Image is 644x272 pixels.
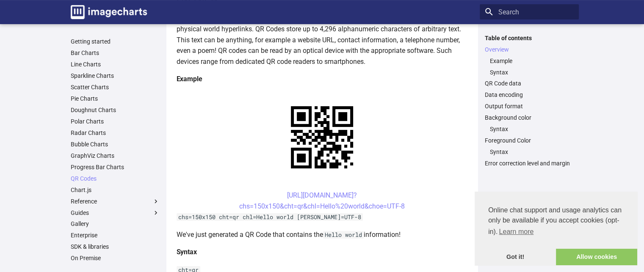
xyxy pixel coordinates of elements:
a: Gallery [71,220,160,228]
code: Hello world [323,231,364,239]
p: QR codes are a popular type of two-dimensional barcode. They are also known as hardlinks or physi... [177,13,468,67]
input: Search [480,4,579,19]
label: Table of contents [480,34,579,42]
a: Syntax [490,148,574,156]
a: Syntax [490,125,574,133]
nav: Table of contents [480,34,579,168]
a: learn more about cookies [498,225,535,238]
a: Data encoding [485,91,574,99]
a: Radar Charts [71,129,160,137]
a: Enterprise [71,231,160,239]
img: logo [71,5,147,19]
a: On Premise [71,254,160,262]
a: Line Charts [71,60,160,68]
a: dismiss cookie message [475,249,556,266]
a: Getting started [71,38,160,45]
p: We've just generated a QR Code that contains the information! [177,229,468,240]
a: Scatter Charts [71,83,160,91]
a: Output format [485,102,574,110]
span: Online chat support and usage analytics can only be available if you accept cookies (opt-in). [488,205,624,238]
a: [URL][DOMAIN_NAME]?chs=150x150&cht=qr&chl=Hello%20world&choe=UTF-8 [239,191,405,210]
a: Background color [485,114,574,121]
a: Bar Charts [71,49,160,57]
a: Syntax [490,69,574,76]
a: allow cookies [556,249,637,266]
a: Progress Bar Charts [71,163,160,171]
label: Guides [71,209,160,217]
nav: Foreground Color [485,148,574,156]
a: Chart.js [71,186,160,194]
a: QR Codes [71,175,160,182]
a: Bubble Charts [71,140,160,148]
a: QR Code data [485,80,574,87]
a: Error correction level and margin [485,159,574,167]
a: Polar Charts [71,118,160,125]
a: GraphViz Charts [71,152,160,159]
a: Overview [485,46,574,53]
h4: Syntax [177,247,468,258]
a: Example [490,57,574,65]
a: Image-Charts documentation [67,2,150,22]
a: SDK & libraries [71,243,160,250]
a: Sparkline Charts [71,72,160,80]
a: Doughnut Charts [71,106,160,114]
code: chs=150x150 cht=qr chl=Hello world [PERSON_NAME]=UTF-8 [177,213,363,221]
div: cookieconsent [475,192,637,265]
nav: Background color [485,125,574,133]
a: Foreground Color [485,137,574,144]
h4: Example [177,74,468,85]
nav: Overview [485,57,574,76]
img: chart [276,91,368,183]
a: Pie Charts [71,95,160,102]
label: Reference [71,198,160,205]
